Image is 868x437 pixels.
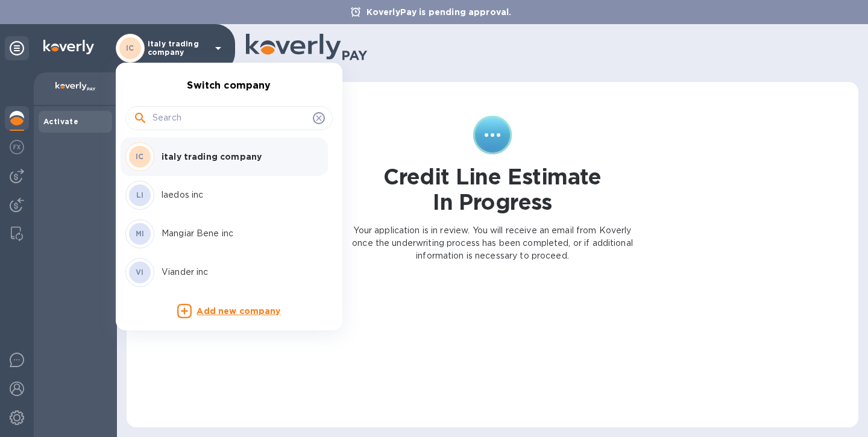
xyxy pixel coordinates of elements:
[162,266,313,278] p: Viander inc
[136,152,144,161] b: IC
[136,190,144,200] b: LI
[197,305,280,318] p: Add new company
[136,268,144,277] b: VI
[136,229,145,238] b: MI
[162,227,313,240] p: Mangiar Bene inc
[162,151,313,163] p: italy trading company
[162,189,313,201] p: laedos inc
[153,109,308,127] input: Search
